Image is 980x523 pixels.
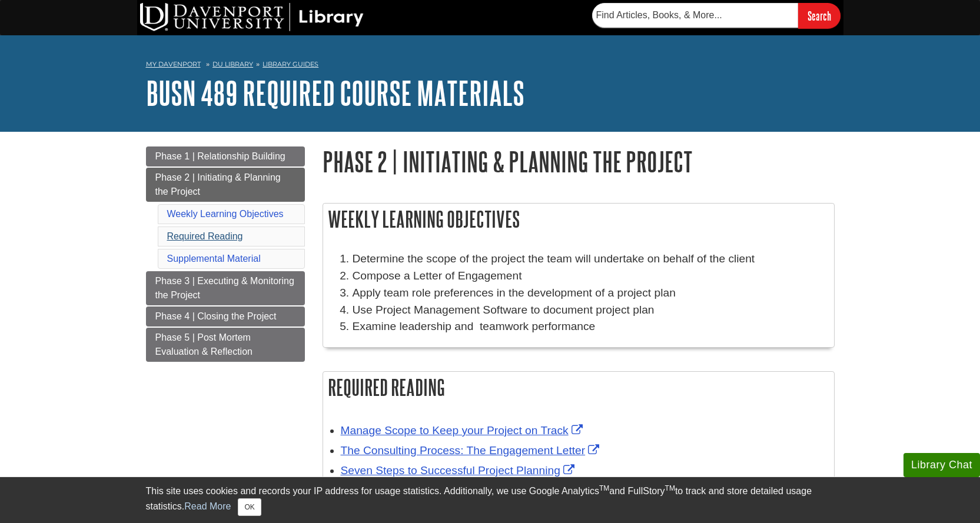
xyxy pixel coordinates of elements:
a: DU Library [212,60,253,68]
a: My Davenport [146,59,201,69]
a: Supplemental Material [167,254,261,264]
a: Read More [184,501,231,511]
nav: breadcrumb [146,56,835,75]
span: Phase 3 | Executing & Monitoring the Project [155,276,294,300]
a: Link opens in new window [341,464,577,477]
a: Link opens in new window [341,444,603,457]
a: Weekly Learning Objectives [167,209,284,219]
span: Phase 1 | Relationship Building [155,151,285,161]
h1: Phase 2 | Initiating & Planning the Project [323,146,835,176]
a: Phase 5 | Post Mortem Evaluation & Reflection [146,328,305,362]
div: Guide Page Menu [146,146,305,362]
input: Search [798,3,841,28]
a: Phase 4 | Closing the Project [146,307,305,327]
a: Library Guides [263,60,318,68]
a: Required Reading [167,231,243,241]
span: Phase 2 | Initiating & Planning the Project [155,172,281,196]
a: Phase 3 | Executing & Monitoring the Project [146,271,305,305]
span: Phase 4 | Closing the Project [155,311,277,321]
li: Compose a Letter of Engagement [353,268,828,285]
li: Determine the scope of the project the team will undertake on behalf of the client [353,251,828,268]
img: DU Library [140,3,364,31]
h2: Required Reading [323,372,834,403]
form: Searches DU Library's articles, books, and more [592,3,841,28]
sup: TM [665,484,675,492]
div: This site uses cookies and records your IP address for usage statistics. Additionally, we use Goo... [146,484,835,516]
a: BUSN 489 Required Course Materials [146,75,524,111]
sup: TM [599,484,609,492]
a: Link opens in new window [341,424,586,437]
li: Examine leadership and teamwork performance [353,318,828,335]
button: Close [238,498,261,516]
h2: Weekly Learning Objectives [323,204,834,235]
li: Apply team role preferences in the development of a project plan [353,285,828,302]
li: Use Project Management Software to document project plan [353,302,828,319]
input: Find Articles, Books, & More... [592,3,798,28]
a: Phase 1 | Relationship Building [146,146,305,166]
button: Library Chat [903,453,980,477]
span: Phase 5 | Post Mortem Evaluation & Reflection [155,332,253,357]
a: Phase 2 | Initiating & Planning the Project [146,168,305,202]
